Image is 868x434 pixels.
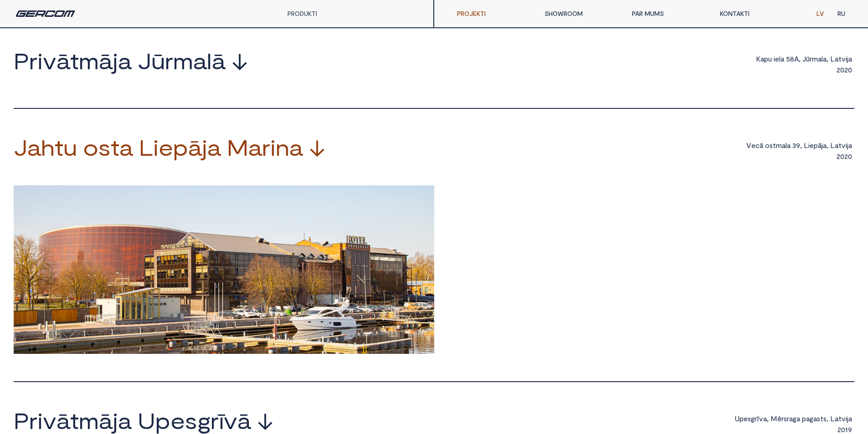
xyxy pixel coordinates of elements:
span: a [848,54,852,63]
span: r [781,414,784,423]
span: , [827,414,828,423]
span: o [83,136,98,158]
span: l [786,141,787,150]
span: j [202,136,207,158]
span: p [173,136,188,158]
span: l [207,50,212,71]
span: r [29,409,37,431]
span: ū [151,50,165,71]
span: M [227,136,248,158]
span: 9 [796,141,800,150]
a: PROJEKTI [450,5,538,23]
span: J [138,50,151,71]
span: a [835,54,838,63]
span: 9 [848,425,852,434]
span: , [800,141,802,150]
a: KONTAKTI [713,5,801,23]
span: v [43,50,56,71]
span: r [29,50,37,71]
span: t [111,136,119,158]
span: i [37,409,43,431]
span: 3 [792,141,796,150]
span: s [185,409,197,431]
span: U [138,409,155,431]
span: 8 [790,54,794,63]
span: ↓ [309,136,325,158]
span: a [823,141,827,150]
span: ī [219,409,224,431]
span: h [41,136,55,158]
span: ā [188,136,202,158]
span: g [810,414,813,423]
span: , [767,414,769,423]
span: ē [777,414,781,423]
span: a [782,141,786,150]
span: j [847,414,848,423]
span: ā [56,50,70,71]
span: a [248,136,262,158]
span: a [848,414,852,423]
span: l [822,54,823,63]
span: u [63,136,77,158]
span: n [276,136,289,158]
span: j [113,409,118,431]
span: 0 [841,425,845,434]
span: ī [757,414,759,423]
span: ā [212,50,226,71]
span: m [776,141,782,150]
span: t [838,141,842,150]
span: m [812,54,818,63]
span: M [770,414,777,423]
span: i [153,136,159,158]
span: p [740,414,744,423]
span: a [118,50,132,71]
span: ū [806,54,810,63]
span: v [759,414,763,423]
span: m [173,50,193,71]
span: K [756,54,760,63]
span: a [835,141,838,150]
span: m [79,409,99,431]
span: t [838,54,842,63]
span: ā [760,141,763,150]
span: s [748,414,751,423]
span: a [818,54,822,63]
span: L [139,136,153,158]
span: r [787,414,789,423]
span: L [804,141,808,150]
span: e [751,141,755,150]
span: i [808,141,810,150]
span: 5 [786,54,790,63]
span: t [820,414,823,423]
span: i [846,141,847,150]
span: a [207,136,221,158]
span: U [734,414,740,423]
span: ā [99,409,113,431]
span: a [119,136,133,158]
span: j [847,54,848,63]
span: 2 [844,65,848,74]
span: 2 [837,425,841,434]
span: v [224,409,237,431]
span: s [770,141,773,150]
span: a [806,414,810,423]
span: a [118,409,132,431]
span: , [799,54,801,63]
span: a [289,136,303,158]
a: PRODUKTI [288,10,317,17]
span: t [55,136,63,158]
span: j [847,141,848,150]
span: e [159,136,173,158]
span: g [197,409,211,431]
span: 2 [837,152,840,161]
span: a [789,414,793,423]
a: LV [810,5,831,23]
span: a [823,54,827,63]
span: i [37,50,43,71]
span: v [842,141,846,150]
a: Privātmāja Upesgrīvā ↓ [14,409,273,434]
span: L [830,141,835,150]
span: a [760,54,764,63]
span: p [814,141,818,150]
span: j [822,141,823,150]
